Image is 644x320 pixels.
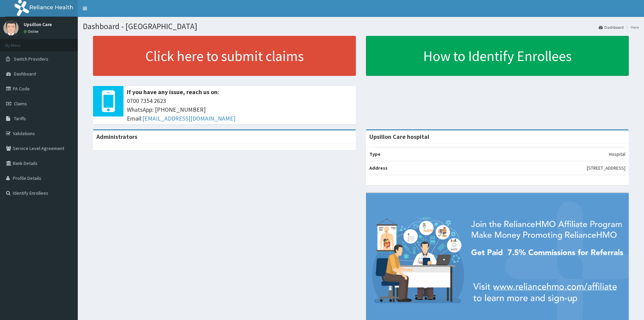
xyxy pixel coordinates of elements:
a: Online [24,29,40,34]
span: Tariffs [14,115,26,122]
p: Upsillon Care [24,22,52,27]
a: Click here to submit claims [93,36,356,76]
a: How to Identify Enrollees [366,36,629,76]
img: User Image [3,20,19,36]
b: Type [369,151,381,157]
p: Hospital [609,151,625,157]
b: Administrators [96,133,137,141]
span: Switch Providers [14,56,48,62]
h1: Dashboard - [GEOGRAPHIC_DATA] [83,22,639,31]
strong: Upsillon Care hospital [369,133,429,141]
span: Dashboard [14,71,36,77]
p: [STREET_ADDRESS] [587,165,625,171]
b: If you have any issue, reach us on: [127,88,219,96]
a: Dashboard [599,24,624,30]
li: Here [624,24,639,30]
span: 0700 7354 2623 WhatsApp: [PHONE_NUMBER] Email: [127,97,352,123]
span: Claims [14,101,27,107]
b: Address [369,165,388,171]
a: [EMAIL_ADDRESS][DOMAIN_NAME] [142,114,235,122]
